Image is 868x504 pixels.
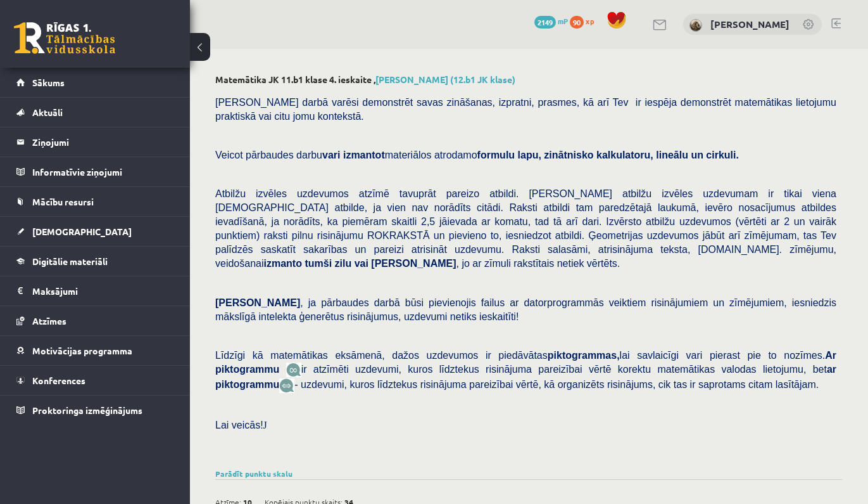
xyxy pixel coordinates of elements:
b: tumši zilu vai [PERSON_NAME] [305,258,456,269]
a: [DEMOGRAPHIC_DATA] [16,217,174,246]
span: , ja pārbaudes darbā būsi pievienojis failus ar datorprogrammās veiktiem risinājumiem un zīmējumi... [215,297,836,322]
span: Digitālie materiāli [32,255,108,267]
a: Rīgas 1. Tālmācības vidusskola [14,22,115,54]
a: Parādīt punktu skalu [215,468,292,479]
a: Sākums [16,68,174,97]
span: Sākums [32,77,65,88]
b: vari izmantot [322,150,385,160]
span: [PERSON_NAME] darbā varēsi demonstrēt savas zināšanas, izpratni, prasmes, kā arī Tev ir iespēja d... [215,97,836,122]
a: Informatīvie ziņojumi [16,157,174,186]
img: Linda Burkovska [689,19,702,32]
span: 2149 [534,16,556,29]
a: 90 xp [570,16,600,26]
legend: Ziņojumi [32,127,174,157]
span: [DEMOGRAPHIC_DATA] [32,226,132,237]
span: [PERSON_NAME] [215,297,300,308]
a: Konferences [16,366,174,395]
span: Atbilžu izvēles uzdevumos atzīmē tavuprāt pareizo atbildi. [PERSON_NAME] atbilžu izvēles uzdevuma... [215,188,836,269]
span: ir atzīmēti uzdevumi, kuros līdztekus risinājuma pareizībai vērtē korektu matemātikas valodas lie... [215,364,836,390]
span: Proktoringa izmēģinājums [32,404,142,416]
a: Maksājumi [16,276,174,306]
a: Mācību resursi [16,187,174,216]
span: 90 [570,16,584,29]
span: xp [586,16,594,26]
span: - uzdevumi, kuros līdztekus risinājuma pareizībai vērtē, kā organizēts risinājums, cik tas ir sap... [294,379,819,390]
span: Līdzīgi kā matemātikas eksāmenā, dažos uzdevumos ir piedāvātas lai savlaicīgi vari pierast pie to... [215,350,836,375]
span: Veicot pārbaudes darbu materiālos atrodamo [215,150,739,160]
img: JfuEzvunn4EvwAAAAASUVORK5CYII= [286,363,301,377]
a: Aktuāli [16,98,174,127]
a: Digitālie materiāli [16,247,174,276]
a: Ziņojumi [16,127,174,157]
span: mP [558,16,568,26]
h2: Matemātika JK 11.b1 klase 4. ieskaite , [215,74,843,85]
span: Konferences [32,375,85,386]
a: 2149 mP [534,16,568,26]
b: izmanto [264,258,302,269]
span: J [263,420,267,430]
legend: Informatīvie ziņojumi [32,157,174,186]
legend: Maksājumi [32,276,174,306]
a: [PERSON_NAME] [710,18,789,30]
span: Lai veicās! [215,420,263,430]
b: formulu lapu, zinātnisko kalkulatoru, lineālu un cirkuli. [477,150,739,160]
a: Atzīmes [16,306,174,335]
span: Motivācijas programma [32,345,132,356]
img: wKvN42sLe3LLwAAAABJRU5ErkJggg== [279,378,294,393]
a: [PERSON_NAME] (12.b1 JK klase) [375,74,515,85]
span: Mācību resursi [32,196,94,207]
a: Motivācijas programma [16,336,174,365]
span: Atzīmes [32,315,66,326]
b: piktogrammas, [548,350,620,361]
a: Proktoringa izmēģinājums [16,396,174,425]
span: Aktuāli [32,107,63,118]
